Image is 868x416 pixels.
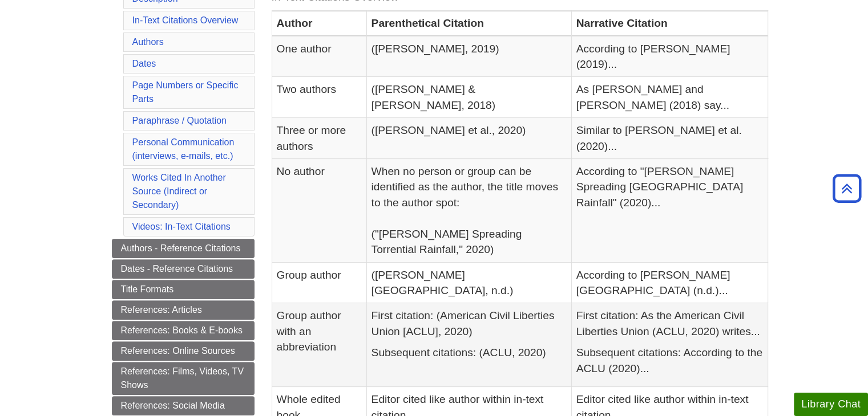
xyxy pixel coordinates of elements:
[366,118,571,159] td: ([PERSON_NAME] et al., 2020)
[272,262,366,303] td: Group author
[112,259,255,279] a: Dates - Reference Citations
[112,300,255,320] a: References: Articles
[366,77,571,118] td: ([PERSON_NAME] & [PERSON_NAME], 2018)
[132,173,226,210] a: Works Cited In Another Source (Indirect or Secondary)
[829,181,865,196] a: Back to Top
[272,118,366,159] td: Three or more authors
[132,80,239,104] a: Page Numbers or Specific Parts
[366,11,571,36] th: Parenthetical Citation
[366,262,571,303] td: ([PERSON_NAME][GEOGRAPHIC_DATA], n.d.)
[272,77,366,118] td: Two authors
[372,308,567,339] p: First citation: (American Civil Liberties Union [ACLU], 2020)
[366,36,571,77] td: ([PERSON_NAME], 2019)
[571,36,768,77] td: According to [PERSON_NAME] (2019)...
[576,308,763,339] p: First citation: As the American Civil Liberties Union (ACLU, 2020) writes...
[112,341,255,361] a: References: Online Sources
[571,159,768,263] td: According to "[PERSON_NAME] Spreading [GEOGRAPHIC_DATA] Rainfall" (2020)...
[571,262,768,303] td: According to [PERSON_NAME][GEOGRAPHIC_DATA] (n.d.)...
[571,77,768,118] td: As [PERSON_NAME] and [PERSON_NAME] (2018) say...
[576,345,763,376] p: Subsequent citations: According to the ACLU (2020)...
[571,118,768,159] td: Similar to [PERSON_NAME] et al. (2020)...
[372,345,567,360] p: Subsequent citations: (ACLU, 2020)
[132,59,156,68] a: Dates
[571,11,768,36] th: Narrative Citation
[272,303,366,387] td: Group author with an abbreviation
[112,321,255,340] a: References: Books & E-books
[272,11,366,36] th: Author
[366,159,571,263] td: When no person or group can be identified as the author, the title moves to the author spot: ("[P...
[112,239,255,258] a: Authors - Reference Citations
[272,36,366,77] td: One author
[132,15,239,25] a: In-Text Citations Overview
[112,280,255,299] a: Title Formats
[272,159,366,263] td: No author
[132,137,235,161] a: Personal Communication(interviews, e-mails, etc.)
[132,222,231,231] a: Videos: In-Text Citations
[132,37,164,47] a: Authors
[794,393,868,416] button: Library Chat
[132,116,227,125] a: Paraphrase / Quotation
[112,396,255,415] a: References: Social Media
[112,362,255,395] a: References: Films, Videos, TV Shows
